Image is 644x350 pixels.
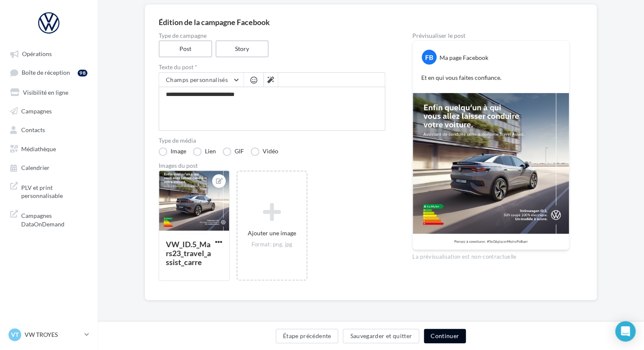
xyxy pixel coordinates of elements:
[159,40,212,57] label: Post
[21,210,87,228] span: Campagnes DataOnDemand
[11,330,19,339] span: VT
[25,330,81,339] p: VW TROYES
[615,321,636,342] div: Open Intercom Messenger
[5,141,92,156] a: Médiathèque
[166,240,211,267] div: VW_ID.5_Mars23_travel_assist_carre
[5,121,92,137] a: Contacts
[5,178,92,203] a: PLV et print personnalisable
[21,164,50,171] span: Calendrier
[412,250,569,261] div: La prévisualisation est non-contractuelle
[223,147,244,156] label: GIF
[440,54,488,62] div: Ma page Facebook
[159,73,244,87] button: Champs personnalisés
[159,18,583,26] div: Édition de la campagne Facebook
[78,70,87,76] div: 98
[21,107,52,114] span: Campagnes
[7,327,91,343] a: VT VW TROYES
[23,88,68,96] span: Visibilité en ligne
[5,103,92,118] a: Campagnes
[424,329,466,343] button: Continuer
[412,33,569,39] div: Prévisualiser le post
[5,46,92,61] a: Opérations
[422,50,437,65] div: FB
[21,145,56,152] span: Médiathèque
[159,163,385,169] div: Images du post
[159,64,385,70] label: Texte du post *
[193,147,216,156] label: Lien
[216,40,269,57] label: Story
[251,147,278,156] label: Vidéo
[22,50,52,57] span: Opérations
[343,329,419,343] button: Sauvegarder et quitter
[421,73,560,82] p: Et en qui vous faites confiance.
[159,33,385,39] label: Type de campagne
[166,76,228,83] span: Champs personnalisés
[159,147,186,156] label: Image
[5,84,92,99] a: Visibilité en ligne
[5,159,92,175] a: Calendrier
[21,182,87,200] span: PLV et print personnalisable
[21,126,45,133] span: Contacts
[5,206,92,231] a: Campagnes DataOnDemand
[22,69,70,76] span: Boîte de réception
[159,138,385,144] label: Type de média
[276,329,339,343] button: Étape précédente
[5,65,92,80] a: Boîte de réception98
